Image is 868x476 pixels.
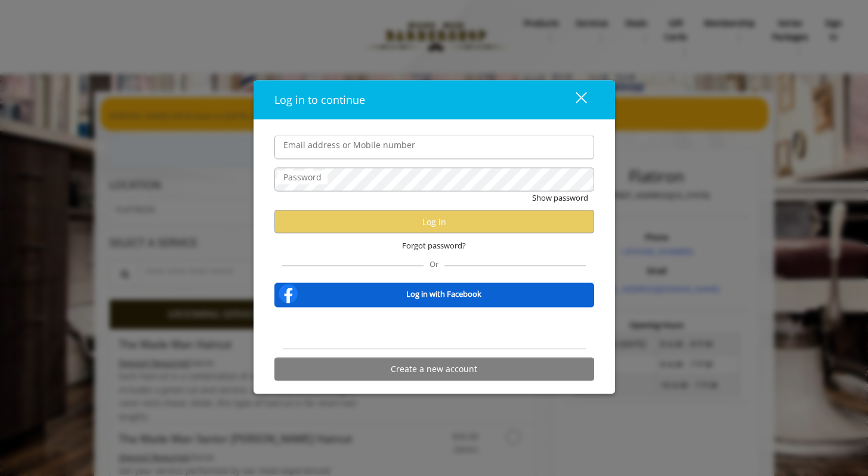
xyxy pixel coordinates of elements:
[402,239,466,252] span: Forgot password?
[277,171,328,184] label: Password
[373,315,495,341] iframe: Sign in with Google Button
[424,258,444,269] span: Or
[274,93,365,107] span: Log in to continue
[274,210,594,234] button: Log in
[277,139,421,152] label: Email address or Mobile number
[274,168,594,192] input: Password
[274,136,594,159] input: Email address or Mobile number
[532,192,588,204] button: Show password
[276,281,300,305] img: facebook-logo
[562,91,586,109] div: close dialog
[554,88,594,112] button: close dialog
[274,357,594,380] button: Create a new account
[406,287,481,300] b: Log in with Facebook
